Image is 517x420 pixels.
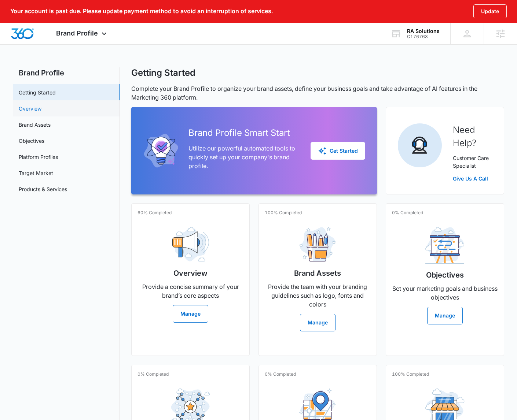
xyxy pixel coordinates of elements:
p: Set your marketing goals and business objectives [392,284,498,302]
a: Overview [19,105,41,112]
div: Keywords by Traffic [81,43,124,48]
p: 0% Completed [137,371,169,378]
div: v 4.0.25 [21,12,36,18]
p: 100% Completed [392,371,429,378]
p: 0% Completed [265,371,296,378]
p: 100% Completed [265,209,302,216]
div: Domain Overview [28,43,66,48]
button: Manage [300,314,335,331]
img: website_grey.svg [12,19,18,25]
button: Get Started [311,142,365,160]
img: logo_orange.svg [12,12,18,18]
h1: Getting Started [131,67,195,78]
span: Brand Profile [56,29,98,37]
a: Platform Profiles [19,153,58,161]
a: 60% CompletedOverviewProvide a concise summary of your brand’s core aspectsManage [131,203,250,356]
div: Brand Profile [45,23,120,44]
a: Give Us A Call [453,175,492,182]
button: Manage [173,305,208,323]
div: Domain: [DOMAIN_NAME] [19,19,81,25]
p: Customer Care Specialist [453,154,492,170]
img: tab_keywords_by_traffic_grey.svg [73,42,79,48]
h2: Objectives [426,270,464,280]
a: 100% CompletedBrand AssetsProvide the team with your branding guidelines such as logo, fonts and ... [258,203,377,356]
p: Provide the team with your branding guidelines such as logo, fonts and colors [265,282,371,309]
a: Products & Services [19,185,67,193]
p: Provide a concise summary of your brand’s core aspects [137,282,243,300]
div: Get Started [318,146,358,155]
a: 0% CompletedObjectivesSet your marketing goals and business objectivesManage [386,203,504,356]
div: account id [407,34,440,39]
a: Getting Started [19,89,56,96]
h2: Brand Assets [294,268,341,279]
button: Update [473,4,507,18]
h2: Need Help? [453,123,492,150]
p: 0% Completed [392,209,423,216]
p: Your account is past due. Please update payment method to avoid an interruption of services. [10,8,273,15]
p: Complete your Brand Profile to organize your brand assets, define your business goals and take ad... [131,84,504,102]
a: Target Market [19,169,53,177]
h2: Brand Profile [13,67,120,78]
a: Brand Assets [19,121,51,129]
p: Utilize our powerful automated tools to quickly set up your company's brand profile. [188,144,299,170]
h2: Brand Profile Smart Start [188,126,299,140]
a: Objectives [19,137,44,145]
img: tab_domain_overview_orange.svg [20,42,26,48]
h2: Overview [173,268,208,279]
button: Manage [427,307,463,324]
p: 60% Completed [137,209,172,216]
div: account name [407,28,440,34]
